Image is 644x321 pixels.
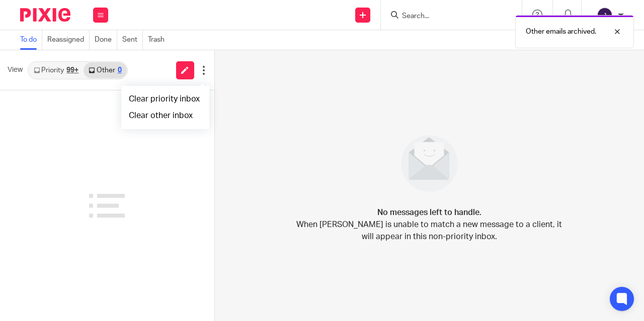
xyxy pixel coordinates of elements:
[118,67,122,74] div: 0
[129,95,200,103] span: Clear priority inbox
[597,7,613,23] img: svg%3E
[84,62,126,78] a: Other0
[47,30,90,50] a: Reassigned
[122,30,143,50] a: Sent
[95,30,117,50] a: Done
[377,206,481,219] h4: No messages left to handle.
[66,67,78,74] div: 99+
[29,62,84,78] a: Priority99+
[20,8,70,22] img: Pixie
[129,112,193,120] span: Clear other inbox
[20,30,42,50] a: To do
[8,65,23,75] span: View
[296,219,562,243] p: When [PERSON_NAME] is unable to match a new message to a client, it will appear in this non-prior...
[394,129,464,198] img: image
[526,27,596,37] p: Other emails archived.
[148,30,170,50] a: Trash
